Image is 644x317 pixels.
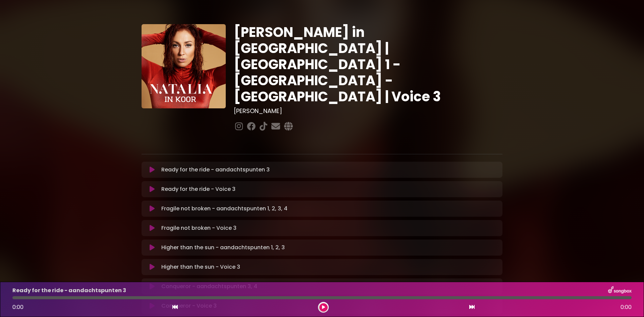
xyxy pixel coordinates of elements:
span: 0:00 [621,303,632,311]
p: Higher than the sun - Voice 3 [161,263,240,271]
h1: [PERSON_NAME] in [GEOGRAPHIC_DATA] | [GEOGRAPHIC_DATA] 1 - [GEOGRAPHIC_DATA] - [GEOGRAPHIC_DATA] ... [234,24,502,105]
p: Higher than the sun - aandachtspunten 1, 2, 3 [161,244,285,252]
p: Fragile not broken - Voice 3 [161,224,236,232]
img: YTVS25JmS9CLUqXqkEhs [142,24,226,108]
p: Fragile not broken - aandachtspunten 1, 2, 3, 4 [161,205,287,213]
span: 0:00 [12,303,23,311]
p: Ready for the ride - aandachtspunten 3 [161,166,270,174]
p: Ready for the ride - aandachtspunten 3 [12,286,126,295]
img: songbox-logo-white.png [608,286,632,295]
h3: [PERSON_NAME] [234,107,502,115]
p: Ready for the ride - Voice 3 [161,185,235,193]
